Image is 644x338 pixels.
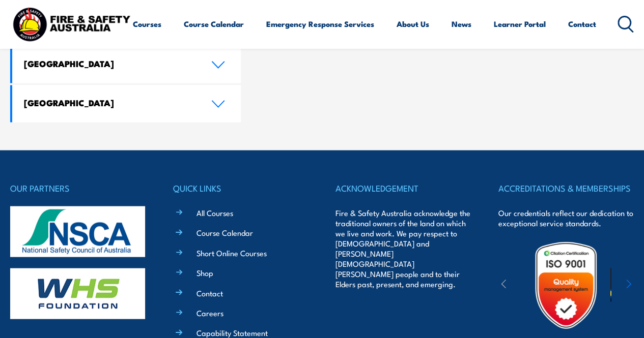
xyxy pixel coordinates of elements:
a: Contact [197,288,223,298]
a: [GEOGRAPHIC_DATA] [12,85,241,122]
a: Course Calendar [184,12,244,36]
a: Shop [197,267,213,278]
img: Untitled design (19) [521,241,610,330]
h4: [GEOGRAPHIC_DATA] [24,58,195,69]
h4: ACCREDITATIONS & MEMBERSHIPS [498,181,634,195]
p: Fire & Safety Australia acknowledge the traditional owners of the land on which we live and work.... [335,208,471,289]
a: Emergency Response Services [266,12,374,36]
h4: [GEOGRAPHIC_DATA] [24,97,195,108]
h4: QUICK LINKS [173,181,309,195]
a: Learner Portal [494,12,546,36]
p: Our credentials reflect our dedication to exceptional service standards. [498,208,634,228]
a: Course Calendar [197,227,253,238]
a: News [452,12,471,36]
a: All Courses [197,207,233,218]
a: Careers [197,308,223,318]
h4: OUR PARTNERS [10,181,146,195]
a: Capability Statement [197,327,268,338]
img: nsca-logo-footer [10,206,145,257]
a: Courses [133,12,161,36]
a: About Us [397,12,429,36]
a: Short Online Courses [197,248,267,258]
img: whs-logo-footer [10,268,145,319]
a: [GEOGRAPHIC_DATA] [12,46,241,83]
h4: ACKNOWLEDGEMENT [335,181,471,195]
a: Contact [568,12,596,36]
